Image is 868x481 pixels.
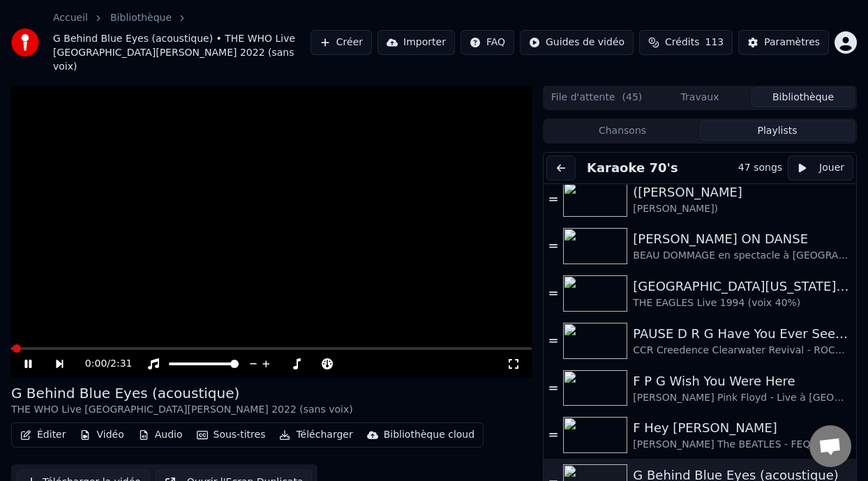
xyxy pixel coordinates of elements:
span: ( 45 ) [622,91,643,105]
div: F Hey [PERSON_NAME] [633,418,851,438]
div: CCR Creedence Clearwater Revival - ROCKSMITH [633,344,851,358]
div: PAUSE D R G Have You Ever Seen the Rain ON DANSE [633,324,851,344]
a: Bibliothèque [110,11,172,25]
button: Travaux [648,87,751,107]
button: File d'attente [545,87,648,107]
div: / [85,357,119,371]
span: G Behind Blue Eyes (acoustique) • THE WHO Live [GEOGRAPHIC_DATA][PERSON_NAME] 2022 (sans voix) [53,32,310,74]
button: Crédits113 [639,30,733,55]
button: Chansons [545,121,700,141]
button: Paramètres [738,30,829,55]
span: 113 [705,36,724,49]
img: youka [11,29,39,56]
span: 2:31 [110,357,132,371]
button: Vidéo [74,425,129,445]
div: [PERSON_NAME] ON DANSE [633,229,851,249]
div: [PERSON_NAME] The BEATLES - FEQ 2008 [633,438,851,452]
div: Ouvrir le chat [809,425,851,467]
nav: breadcrumb [53,11,310,74]
button: Sous-titres [191,425,271,445]
button: FAQ [461,30,514,55]
button: Karaoke 70's [581,158,684,178]
div: F P G Wish You Were Here [633,372,851,391]
div: Bibliothèque cloud [384,428,474,442]
div: [PERSON_NAME]) [633,202,851,216]
div: THE EAGLES Live 1994 (voix 40%) [633,296,851,310]
a: Accueil [53,11,88,25]
button: Éditer [15,425,71,445]
div: THE WHO Live [GEOGRAPHIC_DATA][PERSON_NAME] 2022 (sans voix) [11,403,353,417]
div: G Behind Blue Eyes (acoustique) [11,383,353,403]
div: [PERSON_NAME] Pink Floyd - Live à [GEOGRAPHIC_DATA] 2019 (voix 30%) [633,391,851,405]
button: Audio [133,425,188,445]
button: Créer [310,30,372,55]
button: Télécharger [274,425,358,445]
div: Paramètres [764,36,820,49]
div: BEAU DOMMAGE en spectacle à [GEOGRAPHIC_DATA] 1974 [633,249,851,263]
div: [GEOGRAPHIC_DATA][US_STATE] (-2 clé Am) [633,277,851,296]
span: Crédits [665,36,699,49]
button: Importer [377,30,455,55]
button: Jouer [788,155,853,181]
span: 0:00 [85,357,107,371]
button: Guides de vidéo [520,30,634,55]
div: ([PERSON_NAME] [633,183,851,202]
button: Bibliothèque [751,87,855,107]
button: Playlists [700,121,855,141]
div: 47 songs [738,161,782,175]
